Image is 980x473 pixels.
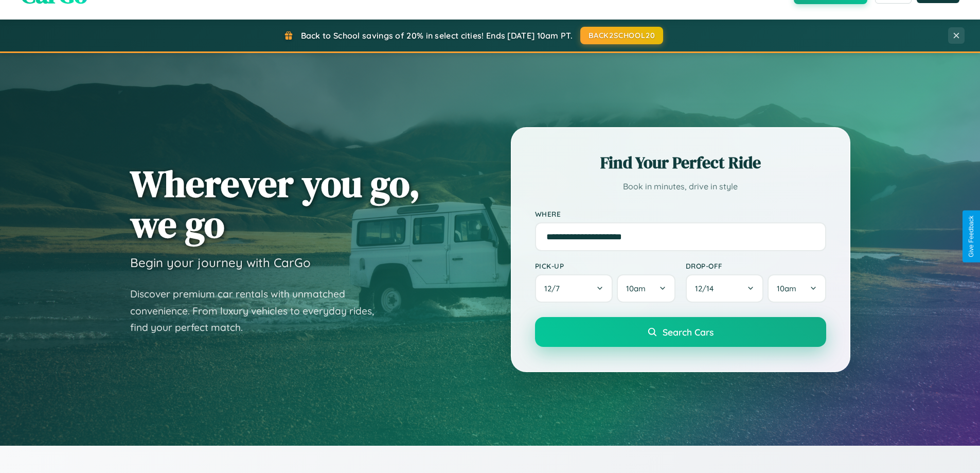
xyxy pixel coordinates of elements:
span: 12 / 7 [544,284,565,293]
button: 12/7 [535,274,613,303]
button: 10am [617,274,675,303]
button: BACK2SCHOOL20 [580,27,663,44]
button: Search Cars [535,317,826,347]
p: Discover premium car rentals with unmatched convenience. From luxury vehicles to everyday rides, ... [130,286,387,336]
span: 10am [777,284,796,293]
label: Where [535,209,826,218]
label: Pick-up [535,261,675,270]
span: 10am [626,284,646,293]
h3: Begin your journey with CarGo [130,255,311,270]
h1: Wherever you go, we go [130,163,420,244]
p: Book in minutes, drive in style [535,179,826,194]
span: 12 / 14 [695,284,719,293]
button: 10am [768,274,826,303]
h2: Find Your Perfect Ride [535,151,826,174]
span: Search Cars [663,326,714,338]
button: 12/14 [686,274,764,303]
label: Drop-off [686,261,826,270]
span: Back to School savings of 20% in select cities! Ends [DATE] 10am PT. [301,30,573,41]
div: Give Feedback [968,216,975,257]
